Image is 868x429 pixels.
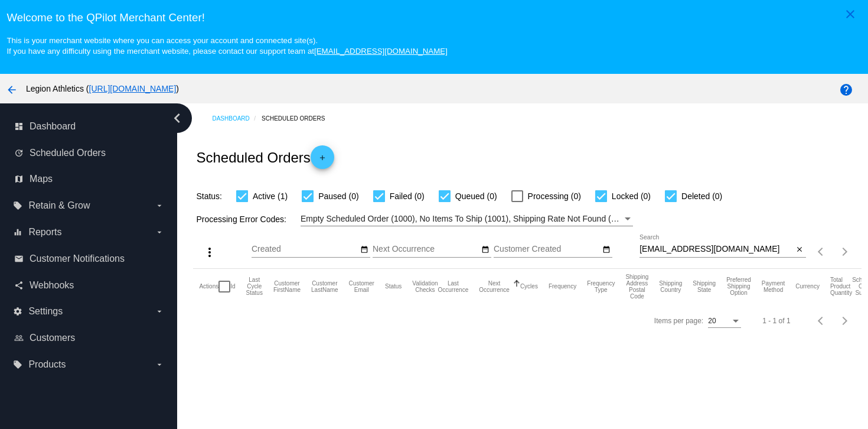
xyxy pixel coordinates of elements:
mat-icon: add [315,154,329,168]
input: Created [252,245,358,254]
mat-icon: date_range [602,245,611,255]
span: Scheduled Orders [30,148,106,158]
button: Next page [833,309,857,333]
span: Legion Athletics ( ) [26,84,179,93]
small: This is your merchant website where you can access your account and connected site(s). If you hav... [6,36,447,56]
a: people_outline Customers [14,329,164,347]
span: 20 [708,317,716,325]
i: dashboard [14,122,24,131]
button: Previous page [810,240,833,264]
button: Previous page [810,309,833,333]
button: Change sorting for Status [385,283,402,290]
span: Processing (0) [528,189,581,203]
span: Webhooks [30,280,74,291]
i: equalizer [13,227,22,237]
button: Change sorting for ShippingCountry [659,280,682,293]
span: Failed (0) [390,189,425,203]
button: Change sorting for Frequency [549,283,576,290]
input: Customer Created [494,245,600,254]
i: update [14,148,24,158]
mat-icon: arrow_back [5,83,19,97]
span: Customer Notifications [30,253,125,264]
button: Change sorting for CustomerEmail [349,280,374,293]
a: Dashboard [212,109,262,128]
i: share [14,281,24,290]
mat-icon: more_vert [203,245,217,259]
button: Change sorting for Id [230,283,235,290]
button: Change sorting for ShippingState [693,280,716,293]
div: 1 - 1 of 1 [762,317,790,325]
i: email [14,254,24,264]
a: dashboard Dashboard [14,117,164,136]
button: Change sorting for CustomerFirstName [273,280,301,293]
button: Change sorting for CustomerLastName [311,280,338,293]
button: Change sorting for Cycles [520,283,538,290]
mat-header-cell: Actions [199,269,218,304]
button: Change sorting for CurrencyIso [795,283,820,290]
span: Deleted (0) [681,189,722,203]
i: map [14,174,24,184]
a: update Scheduled Orders [14,144,164,162]
i: arrow_drop_down [155,227,164,237]
a: [URL][DOMAIN_NAME] [89,84,177,93]
button: Change sorting for NextOccurrenceUtc [479,280,510,293]
mat-icon: date_range [481,245,490,255]
button: Change sorting for LastProcessingCycleId [246,277,263,296]
mat-icon: close [795,245,804,255]
i: arrow_drop_down [155,201,164,210]
span: Customers [30,333,75,343]
mat-icon: date_range [360,245,368,255]
i: people_outline [14,333,24,343]
a: map Maps [14,170,164,188]
button: Next page [833,240,857,264]
input: Search [639,245,794,254]
button: Change sorting for ShippingPostcode [625,274,648,300]
mat-select: Items per page: [708,317,741,326]
a: [EMAIL_ADDRESS][DOMAIN_NAME] [314,47,448,56]
button: Clear [794,243,806,256]
span: Paused (0) [318,189,358,203]
span: Reports [28,227,61,238]
i: local_offer [13,201,22,210]
span: Active (1) [253,189,288,203]
span: Status: [196,191,222,201]
mat-icon: help [839,83,853,97]
button: Change sorting for PaymentMethod.Type [762,280,785,293]
h3: Welcome to the QPilot Merchant Center! [6,11,861,24]
i: chevron_left [168,109,187,128]
button: Change sorting for PreferredShippingOption [726,277,751,296]
button: Change sorting for LastOccurrenceUtc [438,280,469,293]
mat-select: Filter by Processing Error Codes [301,212,633,226]
a: share Webhooks [14,276,164,295]
input: Next Occurrence [373,245,479,254]
i: arrow_drop_down [155,360,164,369]
mat-header-cell: Total Product Quantity [830,269,852,304]
span: Products [28,359,66,370]
button: Change sorting for FrequencyType [587,280,615,293]
span: Retain & Grow [28,200,90,211]
mat-icon: close [843,7,857,21]
a: email Customer Notifications [14,249,164,268]
i: local_offer [13,360,22,369]
div: Items per page: [654,317,703,325]
i: arrow_drop_down [155,307,164,316]
span: Locked (0) [612,189,651,203]
span: Dashboard [30,121,76,132]
mat-header-cell: Validation Checks [412,269,438,304]
span: Settings [28,306,63,317]
span: Maps [30,174,53,184]
h2: Scheduled Orders [196,145,334,169]
i: settings [13,307,22,316]
span: Queued (0) [455,189,497,203]
a: Scheduled Orders [262,109,335,128]
span: Processing Error Codes: [196,214,286,224]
